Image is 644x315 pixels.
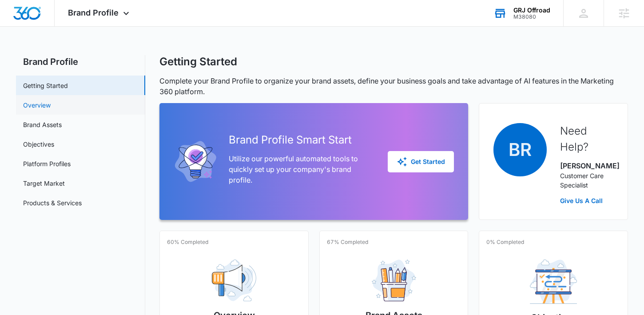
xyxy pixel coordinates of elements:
[560,160,613,171] p: [PERSON_NAME]
[23,198,82,207] a: Products & Services
[23,81,68,90] a: Getting Started
[23,120,62,129] a: Brand Assets
[229,132,374,148] h2: Brand Profile Smart Start
[560,196,613,205] a: Give Us A Call
[493,123,547,176] span: BR
[16,55,145,68] h2: Brand Profile
[68,8,119,17] span: Brand Profile
[486,238,524,246] p: 0% Completed
[327,238,368,246] p: 67% Completed
[159,76,628,97] p: Complete your Brand Profile to organize your brand assets, define your business goals and take ad...
[560,171,613,190] p: Customer Care Specialist
[23,100,51,110] a: Overview
[23,140,54,149] a: Objectives
[159,55,237,68] h1: Getting Started
[397,156,445,167] div: Get Started
[23,179,65,188] a: Target Market
[167,238,208,246] p: 60% Completed
[23,159,71,168] a: Platform Profiles
[513,7,550,14] div: account name
[229,153,374,185] p: Utilize our powerful automated tools to quickly set up your company's brand profile.
[388,151,454,172] button: Get Started
[560,123,613,155] h2: Need Help?
[513,14,550,20] div: account id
